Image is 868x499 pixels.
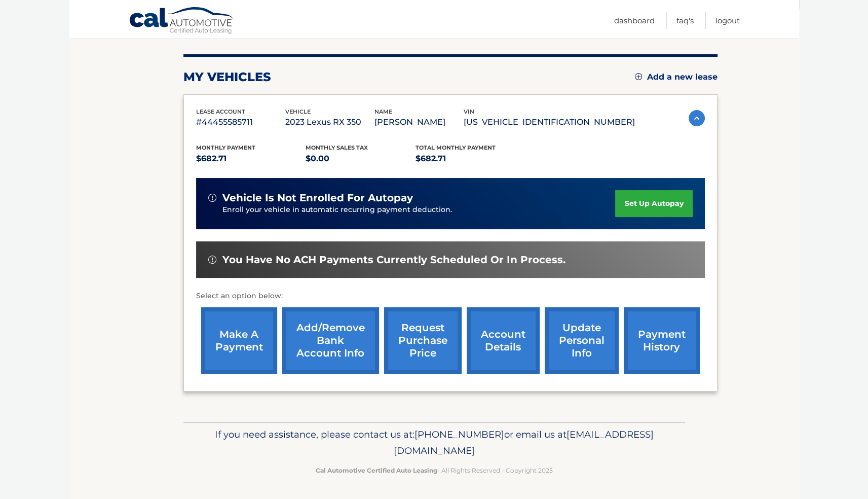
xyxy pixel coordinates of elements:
span: name [374,108,392,115]
strong: Cal Automotive Certified Auto Leasing [316,467,437,474]
a: account details [467,307,540,374]
a: Add/Remove bank account info [282,307,379,374]
span: Monthly sales Tax [306,144,368,151]
span: vin [464,108,474,115]
p: $682.71 [416,152,525,166]
p: 2023 Lexus RX 350 [285,115,374,129]
a: FAQ's [676,12,694,29]
img: add.svg [635,73,642,80]
span: Total Monthly Payment [416,144,496,151]
img: alert-white.svg [208,194,216,202]
a: Dashboard [614,12,655,29]
p: [PERSON_NAME] [374,115,464,129]
p: - All Rights Reserved - Copyright 2025 [190,465,678,476]
p: Enroll your vehicle in automatic recurring payment deduction. [222,204,616,216]
span: vehicle [285,108,311,115]
a: Logout [715,12,740,29]
p: If you need assistance, please contact us at: or email us at [190,426,678,459]
a: Cal Automotive [129,7,235,36]
a: update personal info [545,307,619,374]
span: lease account [196,108,245,115]
span: vehicle is not enrolled for autopay [222,192,413,204]
img: accordion-active.svg [689,110,705,126]
a: request purchase price [384,307,462,374]
p: Select an option below: [196,290,705,302]
p: $0.00 [306,152,416,166]
span: Monthly Payment [196,144,255,151]
p: [US_VEHICLE_IDENTIFICATION_NUMBER] [464,115,635,129]
h2: my vehicles [183,69,271,85]
a: make a payment [201,307,277,374]
img: alert-white.svg [208,256,216,264]
a: Add a new lease [635,72,718,82]
a: payment history [624,307,700,374]
a: set up autopay [615,190,692,217]
span: [EMAIL_ADDRESS][DOMAIN_NAME] [394,429,654,456]
span: You have no ACH payments currently scheduled or in process. [222,254,565,266]
span: [PHONE_NUMBER] [414,429,504,440]
p: #44455585711 [196,115,285,129]
p: $682.71 [196,152,306,166]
